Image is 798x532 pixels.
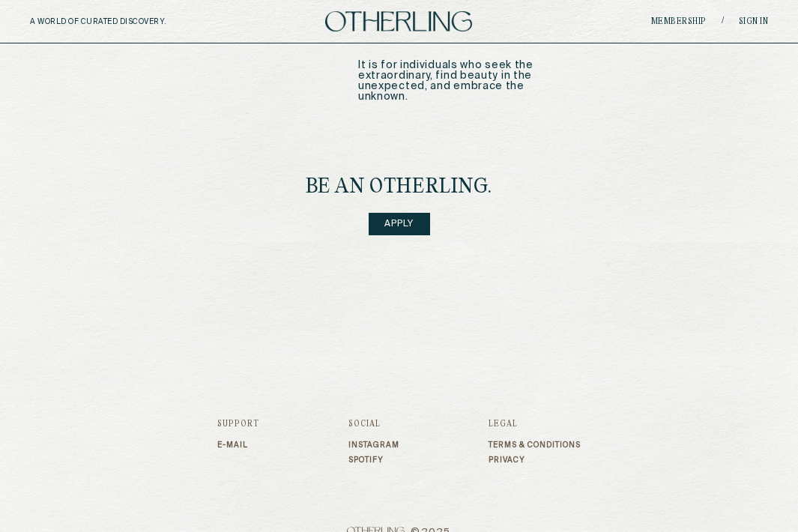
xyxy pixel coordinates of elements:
h3: Social [348,420,399,429]
h3: Support [217,420,259,429]
a: Terms & Conditions [489,441,581,450]
img: logo [325,11,472,31]
a: Privacy [489,456,581,465]
h3: Legal [489,420,581,429]
a: Spotify [348,456,399,465]
a: Apply [369,213,430,235]
a: Instagram [348,441,399,450]
p: It is for individuals who seek the extraordinary, find beauty in the unexpected, and embrace the ... [358,60,575,102]
h4: be an Otherling. [306,177,493,198]
h5: A WORLD OF CURATED DISCOVERY. [30,17,232,26]
span: / [722,16,724,27]
a: Membership [651,17,707,26]
a: Sign in [739,17,769,26]
a: E-mail [217,441,259,450]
